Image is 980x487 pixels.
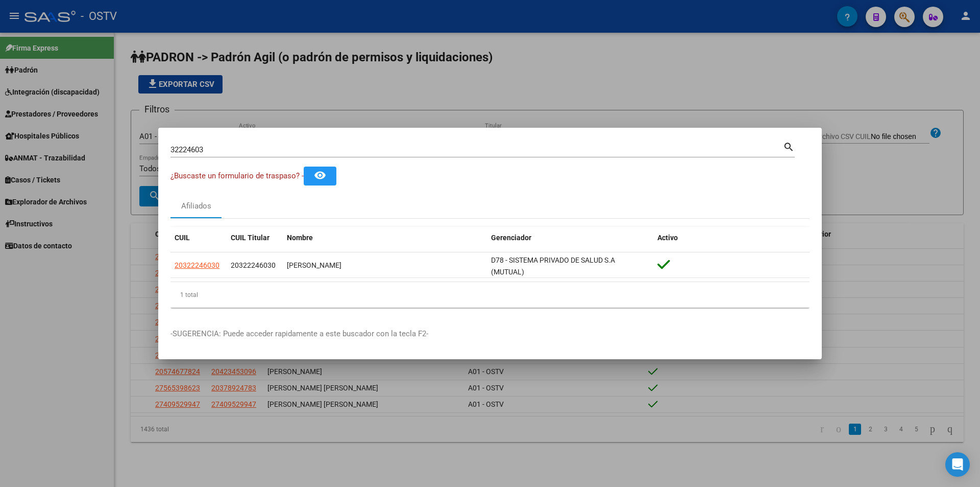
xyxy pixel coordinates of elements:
[287,234,313,242] span: Nombre
[314,169,326,181] mat-icon: remove_red_eye
[653,227,810,249] datatable-header-cell: Activo
[170,282,810,308] div: 1 total
[491,256,615,276] span: D78 - SISTEMA PRIVADO DE SALUD S.A (MUTUAL)
[175,234,190,242] span: CUIL
[491,234,531,242] span: Gerenciador
[487,227,653,249] datatable-header-cell: Gerenciador
[170,328,810,340] p: -SUGERENCIA: Puede acceder rapidamente a este buscador con la tecla F2-
[170,171,304,180] span: ¿Buscaste un formulario de traspaso? -
[783,140,795,152] mat-icon: search
[181,200,211,212] div: Afiliados
[231,261,276,269] span: 20322246030
[657,234,678,242] span: Activo
[170,227,227,249] datatable-header-cell: CUIL
[175,261,219,269] span: 20322246030
[227,227,283,249] datatable-header-cell: CUIL Titular
[287,260,483,271] div: [PERSON_NAME]
[283,227,487,249] datatable-header-cell: Nombre
[231,234,269,242] span: CUIL Titular
[945,452,970,477] div: Open Intercom Messenger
